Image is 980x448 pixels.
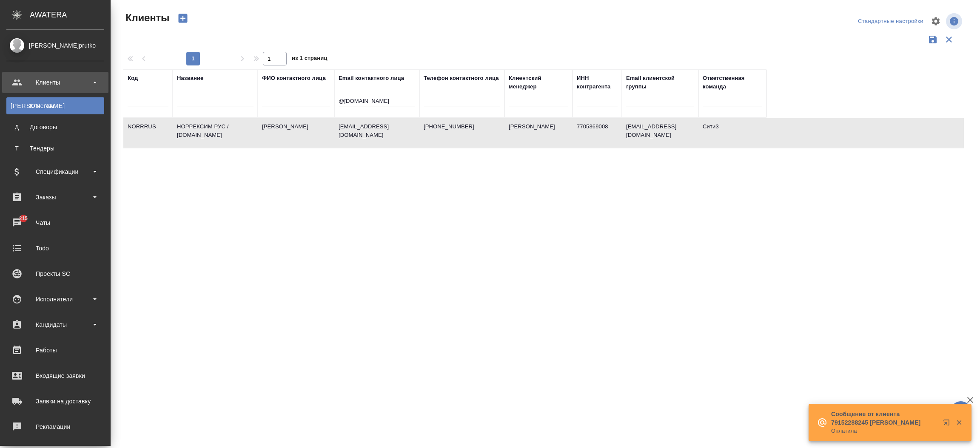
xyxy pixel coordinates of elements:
td: [EMAIL_ADDRESS][DOMAIN_NAME] [622,118,698,148]
p: Сообщение от клиента 79152288245 [PERSON_NAME] [831,410,937,427]
p: Оплатила [831,427,937,435]
div: Клиенты [11,102,100,110]
div: Работы [6,344,104,357]
div: Название [177,74,203,82]
td: NORRRUS [123,118,173,148]
a: ТТендеры [6,140,104,157]
a: ДДоговоры [6,119,104,136]
div: Рекламации [6,420,104,433]
td: [PERSON_NAME] [258,118,334,148]
div: Входящие заявки [6,369,104,382]
div: Заказы [6,191,104,204]
a: 215Чаты [2,212,108,233]
span: Настроить таблицу [926,11,946,31]
div: Телефон контактного лица [424,74,499,82]
a: Todo [2,238,108,259]
a: [PERSON_NAME]Клиенты [6,97,104,114]
div: Договоры [11,123,100,131]
div: Чаты [6,216,104,229]
button: 🙏 [950,401,971,422]
p: [PHONE_NUMBER] [424,122,500,131]
a: Работы [2,340,108,361]
button: Сбросить фильтры [941,31,957,48]
div: split button [856,15,926,28]
div: Спецификации [6,165,104,178]
span: Посмотреть информацию [946,13,964,29]
div: Код [128,74,138,82]
span: из 1 страниц [292,53,328,65]
button: Закрыть [950,419,968,426]
span: Клиенты [123,11,169,25]
div: Заявки на доставку [6,395,104,408]
a: Проекты SC [2,263,108,284]
div: Исполнители [6,293,104,306]
td: НОРРЕКСИМ РУС / [DOMAIN_NAME] [173,118,258,148]
a: Входящие заявки [2,365,108,386]
div: Email контактного лица [339,74,404,82]
button: Создать [173,11,193,26]
div: Email клиентской группы [626,74,694,91]
div: Кандидаты [6,318,104,331]
td: Сити3 [698,118,766,148]
div: Todo [6,242,104,255]
div: Тендеры [11,144,100,153]
a: Рекламации [2,416,108,437]
div: Клиентский менеджер [509,74,568,91]
div: ФИО контактного лица [262,74,326,82]
td: 7705369008 [573,118,622,148]
div: AWATERA [30,6,111,23]
a: Заявки на доставку [2,391,108,412]
div: Клиенты [6,76,104,89]
div: Ответственная команда [703,74,762,91]
button: Открыть в новой вкладке [938,414,958,434]
div: ИНН контрагента [577,74,618,91]
div: Проекты SC [6,267,104,280]
div: [PERSON_NAME]prutko [6,41,104,50]
span: 215 [14,214,33,223]
button: Сохранить фильтры [925,31,941,48]
p: [EMAIL_ADDRESS][DOMAIN_NAME] [339,122,415,139]
td: [PERSON_NAME] [504,118,573,148]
